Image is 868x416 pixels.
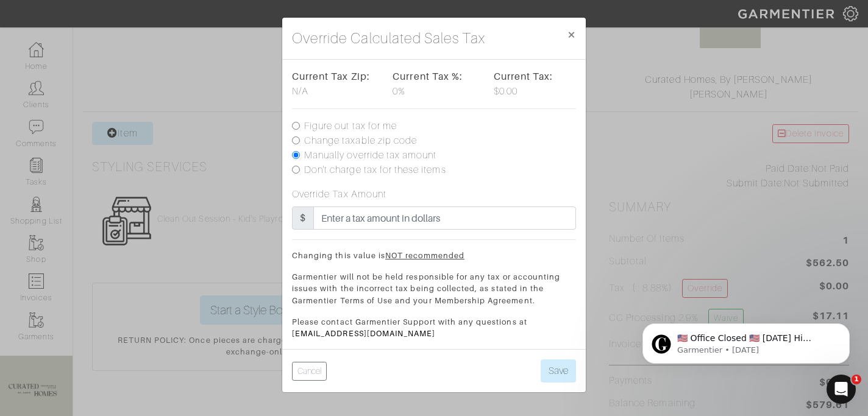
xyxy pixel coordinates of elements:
[304,133,417,148] label: Change taxable zip code
[292,71,370,82] strong: Current Tax Zip:
[292,187,386,202] label: Override Tax Amount
[292,250,576,261] p: Changing this value is
[292,166,300,174] input: Don't charge tax for these items
[304,163,446,177] label: Don't charge tax for these items
[292,316,576,339] p: Please contact Garmentier Support with any questions at
[385,251,464,260] u: NOT recommended
[292,27,485,49] h4: Override Calculated Sales Tax
[292,69,374,99] div: N/A
[494,71,553,82] strong: Current Tax:
[494,69,576,99] div: $0.00
[292,206,314,230] span: $
[827,375,856,404] iframe: Intercom live chat
[304,148,436,163] label: Manually override tax amount
[567,26,576,43] span: ×
[292,151,300,159] input: Manually override tax amount
[292,362,327,381] button: Cancel
[393,71,463,82] strong: Current Tax %:
[624,298,868,383] iframe: Intercom notifications message
[292,136,300,144] input: Change taxable zip code
[292,271,576,306] p: Garmentier will not be held responsible for any tax or accounting issues with the incorrect tax b...
[852,375,861,384] span: 1
[541,359,576,383] button: Save
[292,122,300,130] input: Figure out tax for me
[292,329,435,338] a: [EMAIL_ADDRESS][DOMAIN_NAME]
[393,69,475,99] div: 0%
[313,206,576,230] input: Enter a tax amount in dollars
[304,119,397,133] label: Figure out tax for me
